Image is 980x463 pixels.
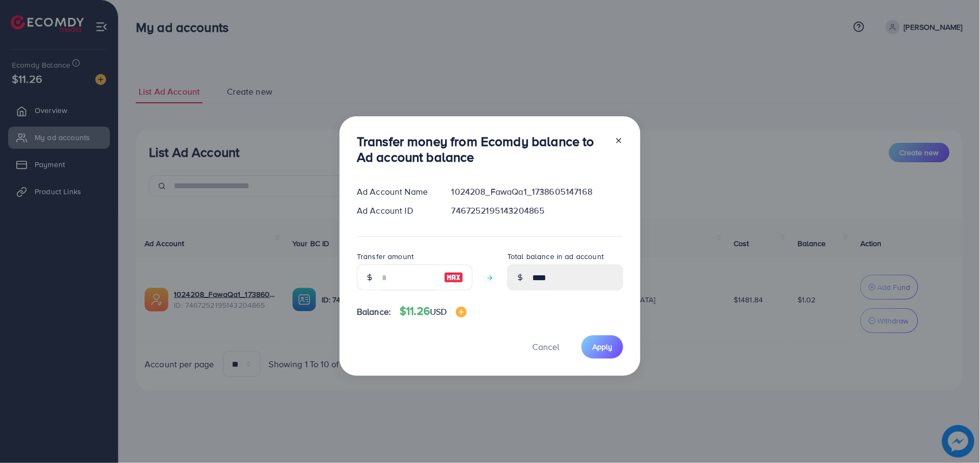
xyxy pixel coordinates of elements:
div: Ad Account ID [348,204,443,217]
label: Transfer amount [357,251,414,262]
img: image [444,271,463,284]
span: Cancel [532,341,559,353]
div: Ad Account Name [348,186,443,198]
span: Balance: [357,306,391,318]
h4: $11.26 [400,305,466,318]
button: Apply [582,335,623,359]
div: 7467252195143204865 [443,204,632,217]
span: USD [430,306,447,318]
button: Cancel [519,335,573,359]
span: Apply [592,341,612,352]
img: image [456,307,467,318]
h3: Transfer money from Ecomdy balance to Ad account balance [357,134,606,165]
label: Total balance in ad account [507,251,604,262]
div: 1024208_FawaQa1_1738605147168 [443,186,632,198]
